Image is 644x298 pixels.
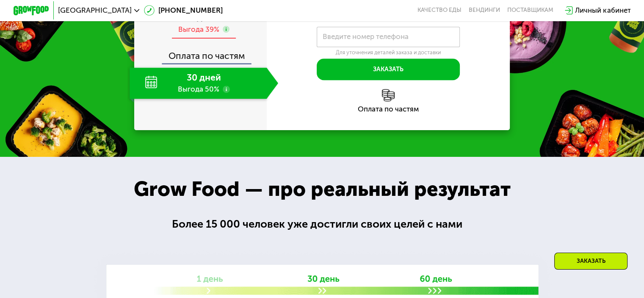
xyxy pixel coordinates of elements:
div: Оплата по частям [135,42,267,63]
button: Заказать [317,58,460,80]
a: Качество еды [417,7,462,14]
a: Вендинги [469,7,500,14]
label: Введите номер телефона [323,34,409,39]
div: Более 15 000 человек уже достигли своих целей с нами [172,216,473,232]
div: Личный кабинет [575,5,630,16]
div: Grow Food — про реальный результат [119,174,525,204]
div: Оплата по частям [267,106,510,113]
div: Выгода 39% [178,25,219,34]
div: Заказать [554,253,627,270]
div: Для уточнения деталей заказа и доставки [317,49,460,56]
span: [GEOGRAPHIC_DATA] [58,7,132,14]
img: l6xcnZfty9opOoJh.png [382,89,395,102]
a: [PHONE_NUMBER] [144,5,223,16]
span: 29 700 [402,12,428,22]
div: поставщикам [507,7,553,14]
